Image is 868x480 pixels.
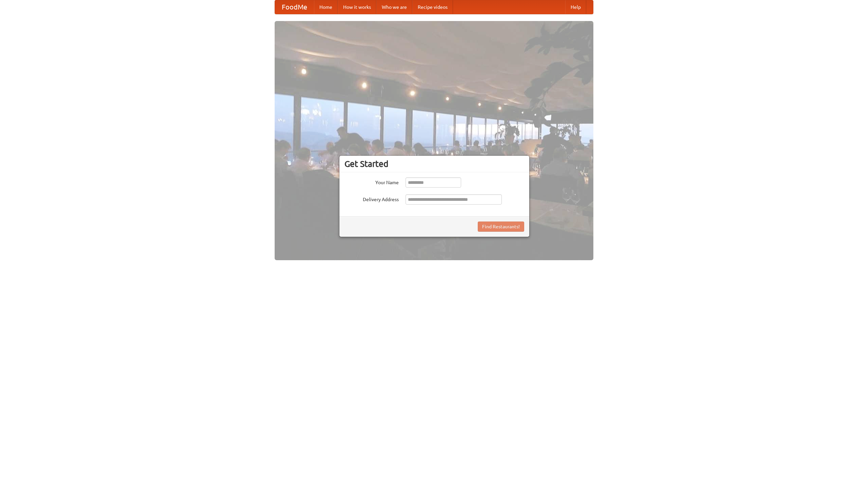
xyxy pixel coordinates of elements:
a: Help [565,0,586,14]
a: Recipe videos [412,0,453,14]
label: Your Name [344,177,399,186]
a: How it works [338,0,376,14]
a: FoodMe [275,0,314,14]
button: Find Restaurants! [478,222,524,232]
h3: Get Started [344,159,524,169]
a: Home [314,0,338,14]
a: Who we are [376,0,412,14]
label: Delivery Address [344,194,399,203]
